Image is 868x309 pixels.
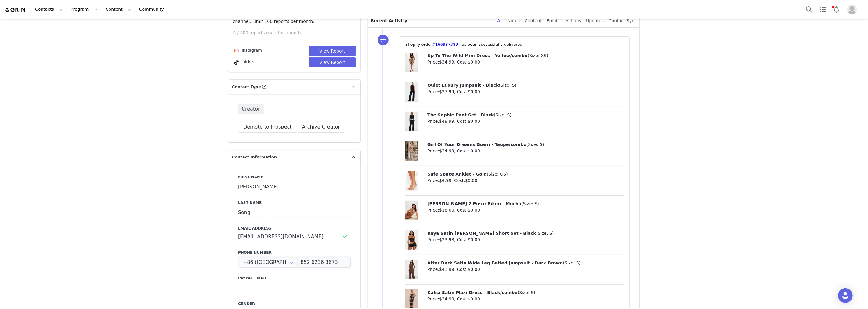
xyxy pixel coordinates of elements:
[565,260,579,265] span: Size: S
[830,2,843,16] button: Notifications
[427,172,487,176] span: Safe Space Anklet - Gold
[838,288,853,303] div: Open Intercom Messenger
[2,12,39,16] strong: MONTH 1 NOTES:
[136,2,170,16] a: Community
[67,2,102,16] button: Program
[233,30,360,36] p: 4 / 400 reports used this month
[468,119,480,124] span: $0.00
[31,2,67,16] button: Contacts
[609,14,637,28] div: Contact Sync
[465,178,477,183] span: $0.00
[238,104,264,114] span: Creator
[519,290,534,295] span: Size: S
[15,45,70,49] span: Ensure this link is in your bio:
[496,112,510,117] span: Size: S
[2,246,127,251] strong: INSTAGRAM STORY POSTING GUIDELINES(@FashionNova):
[427,112,494,117] span: The Sophie Pant Set - Black
[508,14,520,28] div: Notes
[468,89,480,94] span: $0.00
[529,53,546,58] span: Size: XS
[802,2,816,16] button: Search
[547,14,561,28] div: Emails
[427,266,624,273] p: Price: , Cost:
[232,154,277,160] span: Contact Information
[538,231,552,236] span: Size: S
[233,47,262,55] div: Instagram
[238,174,351,180] label: First Name
[2,66,93,71] strong: Brand Exclusivity & Campaign Participation:
[2,2,208,17] p: Hi [PERSON_NAME], You order has been accepted!
[427,59,624,65] p: Price: , Cost:
[238,257,298,268] input: Country
[234,49,239,53] img: instagram.svg
[586,14,604,28] div: Updates
[439,296,454,301] span: $34.99
[566,14,581,28] div: Actions
[427,260,624,266] p: ( )
[468,148,480,153] span: $0.00
[427,118,624,125] p: Price: , Cost:
[468,237,480,242] span: $0.00
[115,40,127,45] a: HERE
[309,57,356,67] button: View Report
[439,208,454,213] span: $18.00
[102,2,135,16] button: Content
[468,267,480,272] span: $0.00
[238,122,297,133] button: Demote to Prospect
[427,53,528,58] span: Up To The Wild Mini Dress - Yellow/combo
[371,14,492,27] p: Recent Activity
[523,201,537,206] span: Size: S
[5,5,251,12] body: Rich Text Area. Press ALT-0 for help.
[233,59,254,66] div: TikTok
[816,2,830,16] a: Tasks
[427,82,624,89] p: ( )
[468,208,480,213] span: $0.00
[297,122,345,133] button: Archive Creator
[2,31,26,35] strong: Next Steps:
[238,231,351,242] input: Email Address
[2,2,208,198] p: ● Must follow and actively like, and comment on @FashionNova’s Instagram weekly throughout the pa...
[844,5,863,14] button: Profile
[528,142,543,147] span: Size: S
[238,200,351,205] label: Last Name
[525,14,542,28] div: Content
[405,42,523,47] span: ⁨Shopify⁩ order⁨ ⁩ has been successfully delivered
[497,14,503,28] div: All
[2,2,35,7] strong: Context for Deal
[5,7,26,13] img: grin logo
[489,172,506,176] span: Size: OS
[439,237,454,242] span: $23.98
[427,290,518,295] span: Kalisi Satin Maxi Dress - Black/combo
[427,171,624,177] p: ( )
[427,83,499,88] span: Quiet Luxury Jumpsuit - Black
[439,148,454,153] span: $34.99
[427,231,536,236] span: Raya Satin [PERSON_NAME] Short Set - Black
[847,5,857,14] img: placeholder-profile.jpg
[427,148,624,154] p: Price: , Cost:
[427,142,526,147] span: Girl Of Your Dreams Gown - Taupe/combo
[238,250,351,255] label: Phone Number
[2,42,82,46] strong: Content Tagging & Post Requirements:
[427,141,624,148] p: ( )
[468,296,480,301] span: $0.00
[427,201,624,207] p: ( )
[439,60,454,64] span: $34.99
[238,226,351,231] label: Email Address
[427,177,624,184] p: Price: , Cost:
[232,84,261,90] span: Contact Type
[439,119,454,124] span: $48.99
[2,21,208,26] p: -Month 1 payment submitted [DATE].
[2,202,129,207] strong: INSTAGRAM IN-FEED POSTING GUIDELINES(@FashionNova):
[427,296,624,302] p: Price: , Cost:
[2,110,62,115] strong: Content Quality & Standards:
[238,257,298,268] div: China
[427,53,624,59] p: ( )
[427,89,624,95] p: Price: , Cost:
[468,60,480,64] span: $0.00
[15,45,208,49] li: [URL][DOMAIN_NAME]
[2,7,71,12] strong: Engagement & Bio Requirements:
[15,49,94,54] span: Sit tight and relax until your order delivers!
[2,2,52,7] strong: GENERAL GUIDELINES:
[427,230,624,237] p: ( )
